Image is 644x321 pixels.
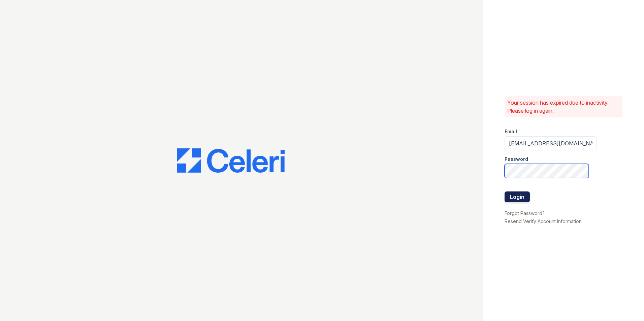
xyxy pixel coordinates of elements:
label: Password [505,156,528,163]
a: Resend Verify Account Information [505,218,582,224]
p: Your session has expired due to inactivity. Please log in again. [507,99,620,115]
button: Login [505,191,530,202]
label: Email [505,128,517,135]
img: CE_Logo_Blue-a8612792a0a2168367f1c8372b55b34899dd931a85d93a1a3d3e32e68fde9ad4.png [177,148,285,173]
a: Forgot Password? [505,210,545,216]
